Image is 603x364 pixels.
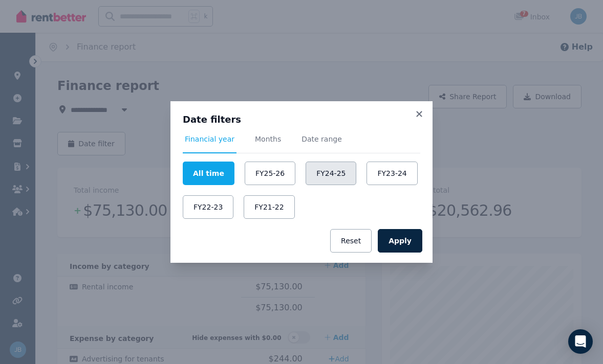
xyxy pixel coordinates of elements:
[183,162,234,185] button: All time
[183,134,420,153] nav: Tabs
[244,195,294,219] button: FY21-22
[183,195,233,219] button: FY22-23
[301,134,342,144] span: Date range
[245,162,295,185] button: FY25-26
[306,162,356,185] button: FY24-25
[255,134,281,144] span: Months
[183,113,420,126] h3: Date filters
[330,229,372,253] button: Reset
[185,134,234,144] span: Financial year
[367,162,417,185] button: FY23-24
[568,329,593,354] div: Open Intercom Messenger
[378,229,422,253] button: Apply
